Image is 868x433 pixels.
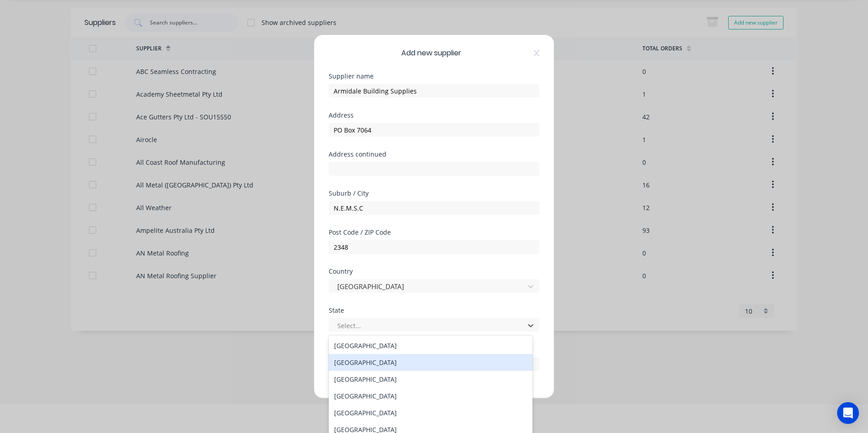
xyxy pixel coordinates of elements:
div: State [329,307,539,314]
span: Add new supplier [401,48,461,59]
div: [GEOGRAPHIC_DATA] [329,371,533,388]
div: Country [329,268,539,275]
div: [GEOGRAPHIC_DATA] [329,404,533,421]
div: Address continued [329,151,539,157]
div: Address [329,112,539,118]
div: [GEOGRAPHIC_DATA] [329,337,533,354]
div: Post Code / ZIP Code [329,229,539,236]
div: Supplier name [329,73,539,79]
div: Open Intercom Messenger [837,402,859,424]
div: Suburb / City [329,190,539,197]
div: [GEOGRAPHIC_DATA] [329,388,533,404]
div: [GEOGRAPHIC_DATA] [329,354,533,371]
